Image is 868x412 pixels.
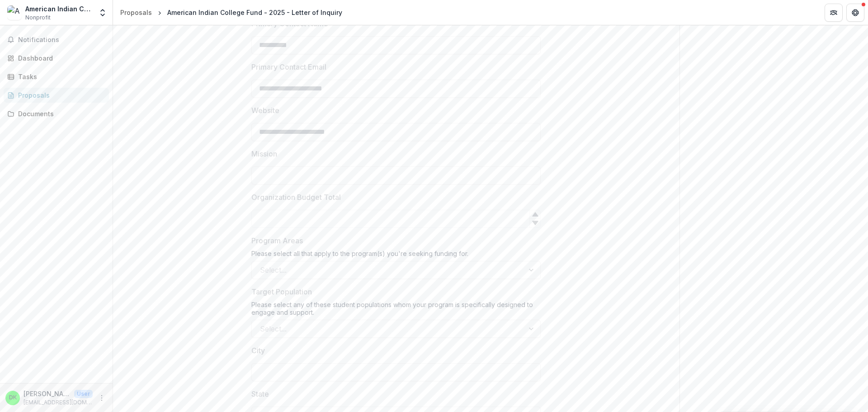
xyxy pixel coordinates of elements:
[74,390,93,398] p: User
[4,88,109,103] a: Proposals
[4,69,109,84] a: Tasks
[251,286,312,297] p: Target Population
[25,4,93,14] div: American Indian College Fund
[4,33,109,47] button: Notifications
[251,301,541,320] div: Please select any of these student populations whom your program is specifically designed to enga...
[251,235,303,246] p: Program Areas
[96,393,107,403] button: More
[251,388,269,399] p: State
[25,14,51,22] span: Nonprofit
[4,106,109,121] a: Documents
[7,5,22,20] img: American Indian College Fund
[18,36,105,44] span: Notifications
[120,8,152,17] div: Proposals
[96,4,109,22] button: Open entity switcher
[251,192,341,203] p: Organization Budget Total
[167,8,342,17] div: American Indian College Fund - 2025 - Letter of Inquiry
[18,90,102,100] div: Proposals
[18,72,102,81] div: Tasks
[18,53,102,63] div: Dashboard
[251,148,277,159] p: Mission
[251,345,265,356] p: City
[251,62,326,72] p: Primary Contact Email
[846,4,864,22] button: Get Help
[251,105,279,116] p: Website
[251,250,541,261] div: Please select all that apply to the program(s) you're seeking funding for.
[825,4,843,22] button: Partners
[4,51,109,66] a: Dashboard
[117,6,346,19] nav: breadcrumb
[9,395,17,401] div: Daniel Khouri
[18,109,102,118] div: Documents
[117,6,156,19] a: Proposals
[24,389,71,398] p: [PERSON_NAME]
[24,398,93,407] p: [EMAIL_ADDRESS][DOMAIN_NAME]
